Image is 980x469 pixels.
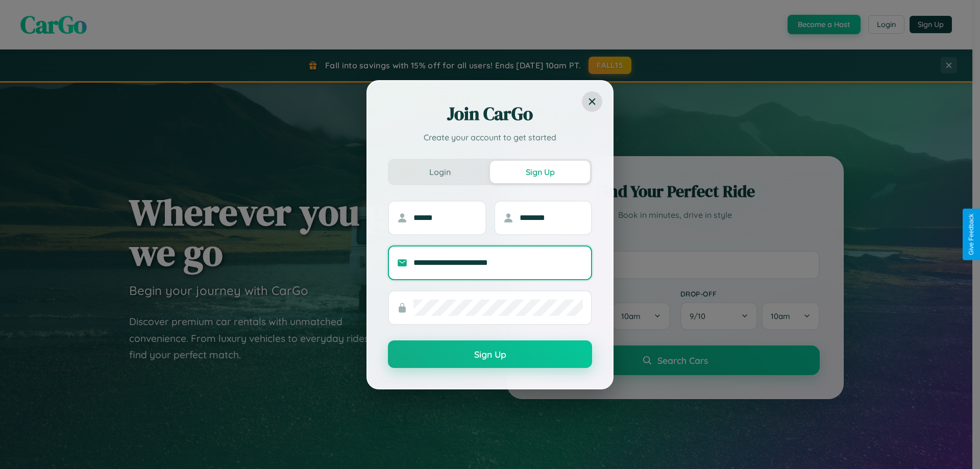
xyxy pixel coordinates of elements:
p: Create your account to get started [388,131,592,143]
div: Give Feedback [968,214,975,255]
button: Login [390,161,490,183]
h2: Join CarGo [388,102,592,126]
button: Sign Up [490,161,590,183]
button: Sign Up [388,340,592,368]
